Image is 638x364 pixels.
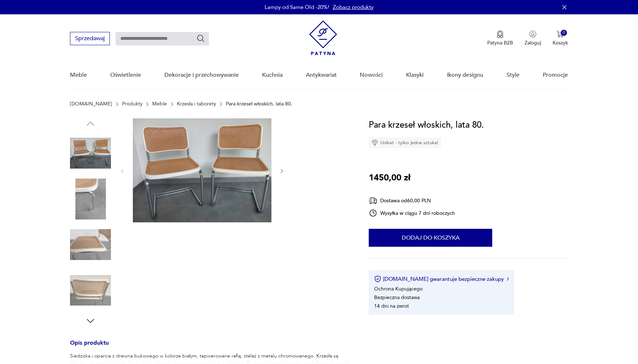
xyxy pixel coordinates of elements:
[309,20,337,55] img: Patyna - sklep z meblami i dekoracjami vintage
[70,270,111,311] img: Zdjęcie produktu Para krzeseł włoskich, lata 80.
[553,30,568,46] button: 0Koszyk
[369,171,410,185] p: 1450,00 zł
[406,61,424,89] a: Klasyki
[487,30,513,46] a: Ikona medaluPatyna B2B
[447,61,483,89] a: Ikony designu
[369,196,455,205] div: Dostawa od 60,00 PLN
[372,140,378,146] img: Ikona diamentu
[265,4,329,11] p: Lampy od Same Old -20%!
[561,30,567,36] div: 0
[497,30,504,38] img: Ikona medalu
[70,37,110,42] a: Sprzedawaj
[369,196,377,205] img: Ikona dostawy
[369,137,441,148] div: Unikat - tylko jedna sztuka!
[360,61,383,89] a: Nowości
[110,61,141,89] a: Oświetlenie
[525,30,541,46] button: Zaloguj
[374,294,420,301] li: Bezpieczna dostawa
[525,39,541,46] p: Zaloguj
[70,101,112,107] a: [DOMAIN_NAME]
[122,101,143,107] a: Produkty
[507,277,509,281] img: Ikona strzałki w prawo
[543,61,568,89] a: Promocje
[333,4,373,11] a: Zobacz produkty
[70,224,111,265] img: Zdjęcie produktu Para krzeseł włoskich, lata 80.
[529,30,536,38] img: Ikonka użytkownika
[374,275,509,283] button: [DOMAIN_NAME] gwarantuje bezpieczne zakupy
[369,118,484,132] h1: Para krzeseł włoskich, lata 80.
[70,341,351,353] h3: Opis produktu
[196,34,205,43] button: Szukaj
[374,303,409,309] li: 14 dni na zwrot
[226,101,292,107] p: Para krzeseł włoskich, lata 80.
[262,61,283,89] a: Kuchnia
[487,30,513,46] button: Patyna B2B
[177,101,216,107] a: Krzesła i taborety
[152,101,167,107] a: Meble
[70,32,110,45] button: Sprzedawaj
[553,39,568,46] p: Koszyk
[374,285,423,292] li: Ochrona Kupującego
[556,30,564,38] img: Ikona koszyka
[164,61,239,89] a: Dekoracje i przechowywanie
[70,133,111,174] img: Zdjęcie produktu Para krzeseł włoskich, lata 80.
[70,61,87,89] a: Meble
[369,229,492,247] button: Dodaj do koszyka
[369,209,455,217] div: Wysyłka w ciągu 7 dni roboczych
[487,39,513,46] p: Patyna B2B
[374,275,381,283] img: Ikona certyfikatu
[306,61,337,89] a: Antykwariat
[507,61,520,89] a: Style
[133,118,271,222] img: Zdjęcie produktu Para krzeseł włoskich, lata 80.
[70,179,111,219] img: Zdjęcie produktu Para krzeseł włoskich, lata 80.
